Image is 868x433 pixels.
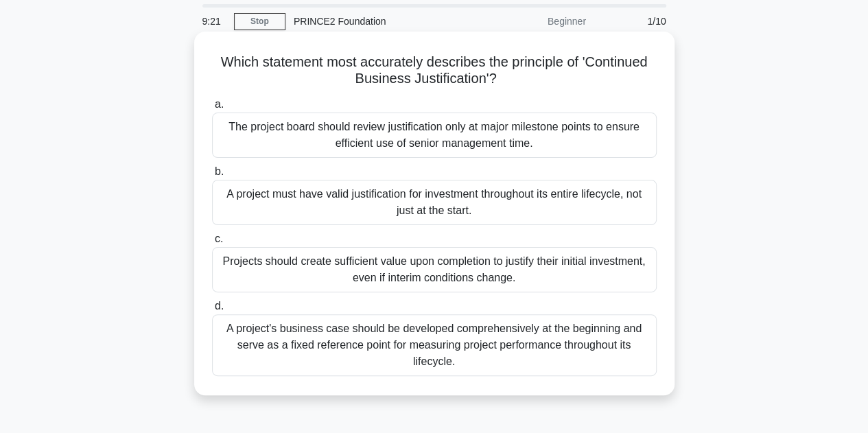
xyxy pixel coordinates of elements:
h5: Which statement most accurately describes the principle of 'Continued Business Justification'? [211,54,658,88]
div: Beginner [474,8,594,35]
div: 9:21 [194,8,234,35]
div: A project must have valid justification for investment throughout its entire lifecycle, not just ... [212,180,657,225]
span: c. [215,233,223,244]
div: Projects should create sufficient value upon completion to justify their initial investment, even... [212,247,657,292]
span: d. [215,300,224,312]
span: b. [215,165,224,177]
div: PRINCE2 Foundation [285,8,474,35]
a: Stop [234,13,285,30]
span: a. [215,98,224,110]
div: 1/10 [594,8,675,35]
div: The project board should review justification only at major milestone points to ensure efficient ... [212,113,657,158]
div: A project's business case should be developed comprehensively at the beginning and serve as a fix... [212,314,657,376]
